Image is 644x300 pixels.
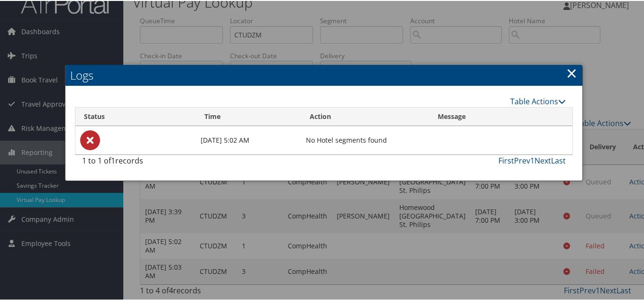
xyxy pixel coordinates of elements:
span: 1 [111,155,115,165]
td: No Hotel segments found [301,125,429,154]
a: 1 [530,155,534,165]
th: Time: activate to sort column ascending [196,107,301,125]
a: Table Actions [510,95,566,106]
h2: Logs [65,64,583,85]
th: Action: activate to sort column ascending [301,107,429,125]
a: First [498,155,514,165]
th: Status: activate to sort column ascending [75,107,196,125]
td: [DATE] 5:02 AM [196,125,301,154]
a: Prev [514,155,530,165]
div: 1 to 1 of records [82,154,193,170]
th: Message: activate to sort column ascending [429,107,572,125]
a: Close [566,63,577,82]
a: Next [534,155,551,165]
a: Last [551,155,566,165]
